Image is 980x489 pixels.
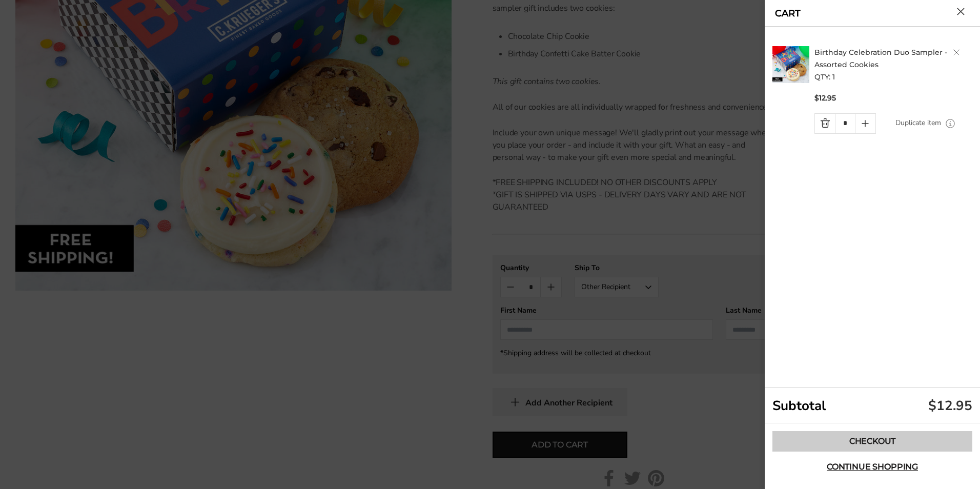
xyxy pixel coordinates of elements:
iframe: Sign Up via Text for Offers [8,450,106,481]
h2: QTY: 1 [814,46,975,83]
span: $12.95 [814,93,836,103]
a: CART [775,9,801,18]
button: Close cart [957,8,965,15]
a: Quantity minus button [815,114,835,133]
span: Continue shopping [827,463,918,471]
div: $12.95 [928,397,972,415]
div: Subtotal [765,388,980,423]
a: Quantity plus button [855,114,875,133]
button: Continue shopping [772,457,972,477]
input: Quantity Input [835,114,855,133]
a: Checkout [772,431,972,452]
img: C. Krueger's. image [772,46,809,83]
a: Birthday Celebration Duo Sampler - Assorted Cookies [814,48,947,69]
a: Duplicate item [895,117,941,129]
a: Delete product [953,49,959,55]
